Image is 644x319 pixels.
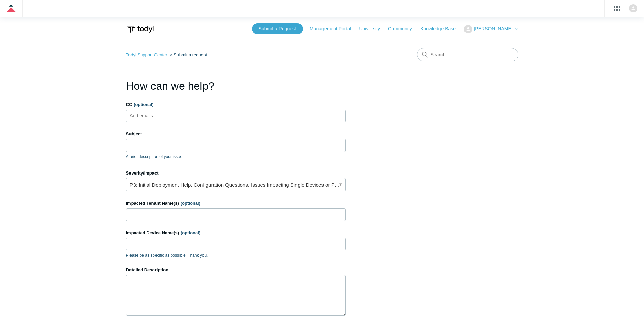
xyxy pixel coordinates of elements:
label: CC [126,101,346,108]
a: P3: Initial Deployment Help, Configuration Questions, Issues Impacting Single Devices or Past Out... [126,178,346,191]
span: (optional) [181,230,200,235]
label: Impacted Device Name(s) [126,230,346,236]
a: University [359,25,386,32]
input: Search [417,48,518,61]
p: Please be as specific as possible. Thank you. [126,252,346,258]
span: (optional) [181,201,200,206]
button: [PERSON_NAME] [464,25,518,33]
img: user avatar [629,4,637,12]
img: Todyl Support Center Help Center home page [126,23,155,35]
a: Todyl Support Center [126,52,167,57]
a: Knowledge Base [420,25,462,32]
span: (optional) [134,102,153,107]
label: Impacted Tenant Name(s) [126,200,346,207]
a: Submit a Request [252,23,303,34]
input: Add emails [127,111,167,121]
span: [PERSON_NAME] [474,26,512,31]
h1: How can we help? [126,78,346,94]
a: Community [388,25,419,32]
zd-hc-trigger: Click your profile icon to open the profile menu [629,4,637,12]
label: Subject [126,131,346,137]
a: Management Portal [310,25,358,32]
p: A brief description of your issue. [126,154,346,160]
label: Severity/Impact [126,170,346,177]
li: Submit a request [168,52,207,57]
li: Todyl Support Center [126,52,169,57]
label: Detailed Description [126,267,346,273]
